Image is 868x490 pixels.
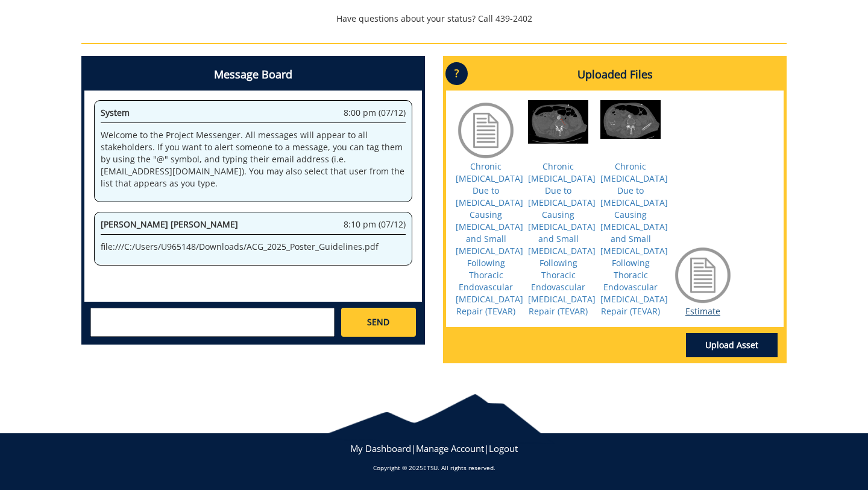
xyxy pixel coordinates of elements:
[350,442,411,454] a: My Dashboard
[101,218,238,230] span: [PERSON_NAME] [PERSON_NAME]
[81,13,787,25] p: Have questions about your status? Call 439-2402
[84,59,422,91] h4: Message Board
[344,107,406,119] span: 8:00 pm (07/12)
[686,333,778,357] a: Upload Asset
[446,59,784,91] h4: Uploaded Files
[416,442,484,454] a: Manage Account
[456,161,523,317] a: Chronic [MEDICAL_DATA] Due to [MEDICAL_DATA] Causing [MEDICAL_DATA] and Small [MEDICAL_DATA] Foll...
[101,129,406,189] p: Welcome to the Project Messenger. All messages will appear to all stakeholders. If you want to al...
[341,308,416,337] a: SEND
[101,107,130,118] span: System
[101,241,406,253] p: file:///C:/Users/U965148/Downloads/ACG_2025_Poster_Guidelines.pdf
[600,161,668,317] a: Chronic [MEDICAL_DATA] Due to [MEDICAL_DATA] Causing [MEDICAL_DATA] and Small [MEDICAL_DATA] Foll...
[445,62,468,85] p: ?
[489,442,518,454] a: Logout
[685,305,720,317] a: Estimate
[423,463,438,472] a: ETSU
[367,316,389,328] span: SEND
[90,308,335,337] textarea: messageToSend
[344,218,406,231] span: 8:10 pm (07/12)
[528,161,596,317] a: Chronic [MEDICAL_DATA] Due to [MEDICAL_DATA] Causing [MEDICAL_DATA] and Small [MEDICAL_DATA] Foll...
